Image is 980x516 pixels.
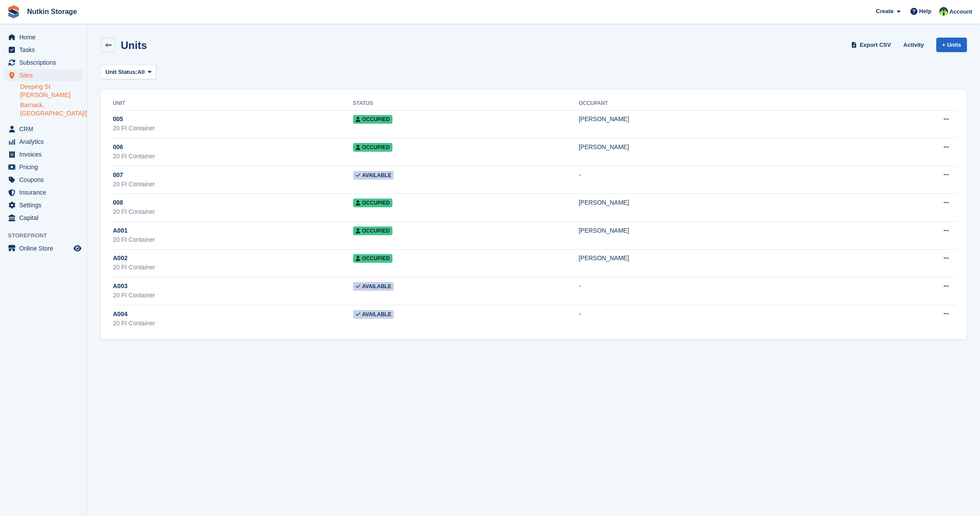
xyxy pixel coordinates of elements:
span: Occupied [353,115,392,124]
span: Occupied [353,254,392,263]
span: Analytics [19,136,72,148]
span: Unit Status: [105,68,137,77]
a: menu [4,174,83,186]
span: A002 [113,254,127,263]
a: menu [4,161,83,173]
span: A003 [113,282,127,291]
td: - [579,166,856,194]
img: stora-icon-8386f47178a22dfd0bd8f6a31ec36ba5ce8667c1dd55bd0f319d3a0aa187defe.svg [7,5,20,18]
span: Insurance [19,186,72,199]
span: 008 [113,198,123,207]
span: A001 [113,226,127,235]
div: 20 Ft Container [113,180,353,189]
div: 20 Ft Container [113,152,353,161]
span: Account [949,7,972,16]
span: Occupied [353,143,392,152]
span: Export CSV [860,41,891,49]
div: 20 Ft Container [113,263,353,272]
th: Unit [111,97,353,111]
a: menu [4,148,83,160]
div: 20 Ft Container [113,124,353,133]
span: Storefront [8,231,87,240]
div: [PERSON_NAME] [579,226,856,235]
a: menu [4,136,83,148]
span: CRM [19,123,72,135]
span: Coupons [19,174,72,186]
span: Sites [19,69,72,81]
a: Barnack, [GEOGRAPHIC_DATA]/[GEOGRAPHIC_DATA] [20,101,83,118]
span: Subscriptions [19,56,72,69]
a: + Units [936,38,967,52]
span: 007 [113,171,123,180]
a: Export CSV [850,38,895,52]
span: A004 [113,310,127,319]
div: [PERSON_NAME] [579,115,856,124]
span: Home [19,31,72,43]
span: Settings [19,199,72,211]
span: 006 [113,143,123,152]
a: Activity [900,38,927,52]
h2: Units [121,39,147,51]
a: Nutkin Storage [24,4,80,19]
div: [PERSON_NAME] [579,254,856,263]
div: 20 Ft Container [113,291,353,300]
div: [PERSON_NAME] [579,198,856,207]
div: 20 Ft Container [113,207,353,216]
a: menu [4,69,83,81]
span: Available [353,282,394,291]
div: 20 Ft Container [113,319,353,328]
a: Deeping St [PERSON_NAME] [20,83,83,99]
a: menu [4,242,83,255]
span: Help [919,7,931,16]
span: 005 [113,115,123,124]
div: 20 Ft Container [113,235,353,244]
th: Status [353,97,579,111]
span: Available [353,171,394,180]
span: Invoices [19,148,72,160]
div: [PERSON_NAME] [579,143,856,152]
span: Create [876,7,893,16]
a: menu [4,212,83,224]
span: Tasks [19,44,72,56]
span: Online Store [19,242,72,255]
td: - [579,277,856,305]
span: Capital [19,212,72,224]
a: menu [4,56,83,69]
button: Unit Status: All [101,65,156,79]
span: All [137,68,145,77]
a: menu [4,31,83,43]
th: Occupant [579,97,856,111]
a: menu [4,186,83,199]
span: Available [353,310,394,319]
span: Occupied [353,227,392,235]
td: - [579,305,856,332]
img: Archie [939,7,948,16]
a: menu [4,123,83,135]
a: Preview store [72,243,83,254]
a: menu [4,44,83,56]
span: Occupied [353,199,392,207]
a: menu [4,199,83,211]
span: Pricing [19,161,72,173]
